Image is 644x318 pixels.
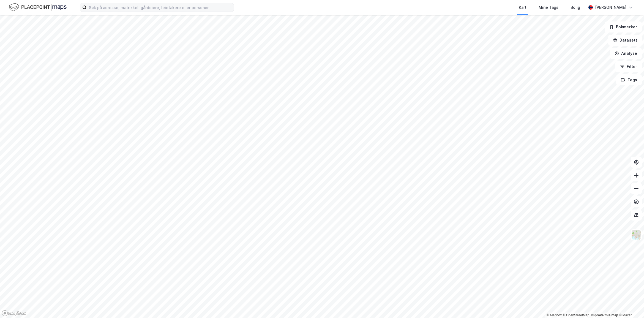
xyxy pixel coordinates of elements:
img: logo.f888ab2527a4732fd821a326f86c7f29.svg [9,2,67,12]
iframe: Chat Widget [616,292,644,318]
a: OpenStreetMap [563,313,590,317]
div: Bolig [571,4,580,11]
button: Bokmerker [605,21,642,32]
button: Filter [615,61,642,72]
a: Mapbox [547,313,562,317]
img: Z [631,230,642,240]
div: Kontrollprogram for chat [616,292,644,318]
button: Tags [616,74,642,85]
button: Analyse [610,48,642,59]
input: Søk på adresse, matrikkel, gårdeiere, leietakere eller personer [87,3,234,12]
a: Improve this map [591,313,618,317]
div: Mine Tags [539,4,558,11]
button: Datasett [608,35,642,46]
a: Mapbox homepage [2,310,26,316]
div: [PERSON_NAME] [595,4,626,11]
div: Kart [519,4,526,11]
